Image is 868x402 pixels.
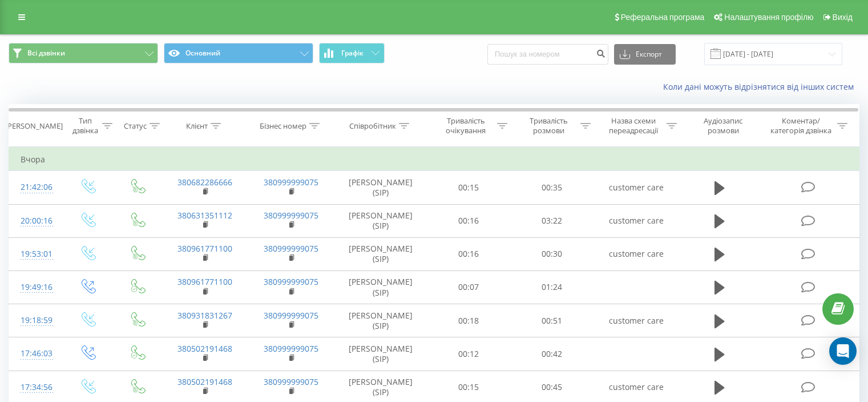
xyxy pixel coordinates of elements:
[164,43,313,63] button: Основний
[264,210,318,221] a: 380999999075
[264,276,318,287] a: 380999999075
[829,337,857,365] div: Open Intercom Messenger
[9,43,158,63] button: Всі дзвінки
[334,237,427,270] td: [PERSON_NAME] (SIP)
[621,13,705,22] span: Реферальна програма
[690,116,757,136] div: Аудіозапис розмови
[21,176,51,198] div: 21:42:06
[186,121,208,131] div: Клієнт
[510,204,593,237] td: 03:22
[177,210,232,221] a: 380631351112
[438,116,495,136] div: Тривалість очікування
[177,310,232,321] a: 380931831267
[177,343,232,354] a: 380502191468
[334,270,427,304] td: [PERSON_NAME] (SIP)
[510,237,593,270] td: 00:30
[768,116,834,136] div: Коментар/категорія дзвінка
[510,270,593,304] td: 01:24
[663,81,859,92] a: Коли дані можуть відрізнятися вiд інших систем
[334,204,427,237] td: [PERSON_NAME] (SIP)
[334,304,427,337] td: [PERSON_NAME] (SIP)
[21,343,51,365] div: 17:46:03
[427,204,510,237] td: 00:16
[260,121,306,131] div: Бізнес номер
[427,270,510,304] td: 00:07
[427,237,510,270] td: 00:16
[593,237,679,270] td: customer care
[177,243,232,254] a: 380961771100
[27,49,65,58] span: Всі дзвінки
[21,376,51,399] div: 17:34:56
[341,49,364,57] span: Графік
[264,243,318,254] a: 380999999075
[264,376,318,387] a: 380999999075
[264,177,318,188] a: 380999999075
[21,243,51,265] div: 19:53:01
[593,171,679,204] td: customer care
[21,210,51,232] div: 20:00:16
[5,121,63,131] div: [PERSON_NAME]
[510,171,593,204] td: 00:35
[349,121,396,131] div: Співробітник
[487,44,608,65] input: Пошук за номером
[334,337,427,371] td: [PERSON_NAME] (SIP)
[510,304,593,337] td: 00:51
[319,43,385,63] button: Графік
[21,276,51,298] div: 19:49:16
[614,44,676,65] button: Експорт
[427,337,510,371] td: 00:12
[9,148,859,171] td: Вчора
[177,276,232,287] a: 380961771100
[124,121,147,131] div: Статус
[724,13,813,22] span: Налаштування профілю
[520,116,578,136] div: Тривалість розмови
[72,116,99,136] div: Тип дзвінка
[177,177,232,188] a: 380682286666
[177,376,232,387] a: 380502191468
[510,337,593,371] td: 00:42
[604,116,664,136] div: Назва схеми переадресації
[833,13,853,22] span: Вихід
[334,171,427,204] td: [PERSON_NAME] (SIP)
[21,309,51,332] div: 19:18:59
[264,343,318,354] a: 380999999075
[427,304,510,337] td: 00:18
[593,304,679,337] td: customer care
[593,204,679,237] td: customer care
[427,171,510,204] td: 00:15
[264,310,318,321] a: 380999999075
